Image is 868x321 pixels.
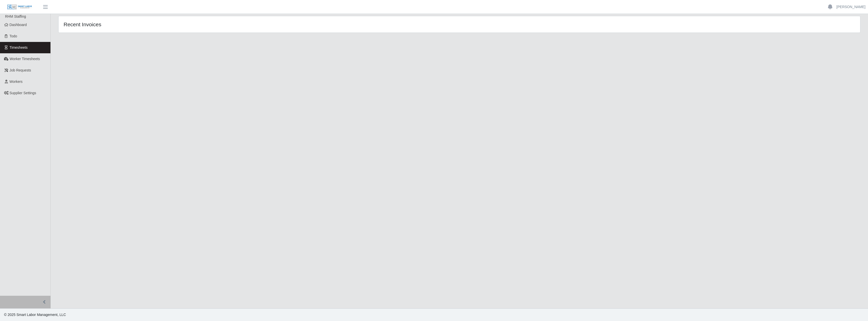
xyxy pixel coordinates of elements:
[10,57,40,61] span: Worker Timesheets
[10,68,31,72] span: Job Requests
[4,313,66,317] span: © 2025 Smart Labor Management, LLC
[10,80,23,84] span: Workers
[7,4,32,10] img: SLM Logo
[64,21,389,28] h4: Recent Invoices
[5,14,26,18] span: RHM Staffing
[10,23,27,27] span: Dashboard
[836,4,865,10] a: [PERSON_NAME]
[10,45,28,50] span: Timesheets
[10,91,36,95] span: Supplier Settings
[10,34,17,38] span: Todo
